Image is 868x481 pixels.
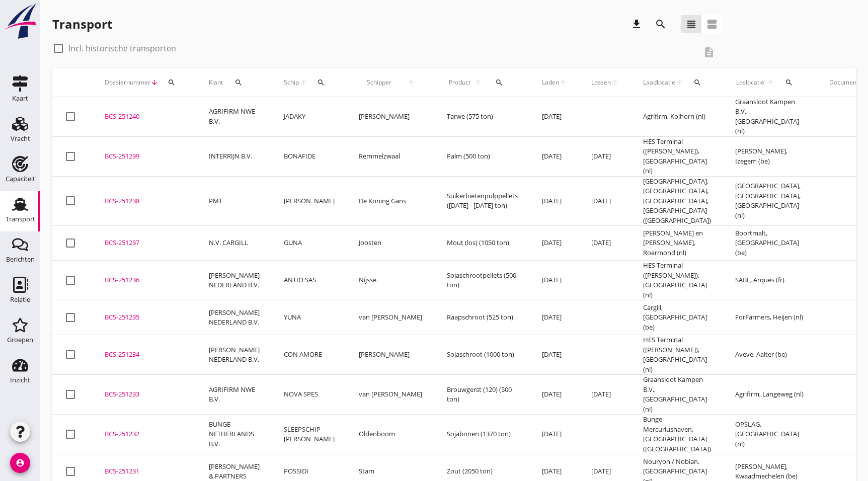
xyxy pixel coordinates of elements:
[559,78,567,87] i: arrow_upward
[197,375,272,415] td: AGRIFIRM NWE B.V.
[272,375,347,415] td: NOVA SPES
[284,78,299,87] span: Schip
[52,16,112,32] div: Transport
[435,335,530,375] td: Sojaschroot (1000 ton)
[631,415,723,454] td: Bunge Mercuriushaven, [GEOGRAPHIC_DATA] ([GEOGRAPHIC_DATA])
[6,256,35,263] div: Berichten
[542,78,559,87] span: Laden
[347,300,435,335] td: van [PERSON_NAME]
[435,300,530,335] td: Raapschroot (525 ton)
[435,136,530,176] td: Palm (500 ton)
[530,335,579,375] td: [DATE]
[693,78,701,87] i: search
[105,389,185,399] div: BCS-251233
[631,176,723,226] td: [GEOGRAPHIC_DATA], [GEOGRAPHIC_DATA], [GEOGRAPHIC_DATA], [GEOGRAPHIC_DATA] ([GEOGRAPHIC_DATA])
[197,335,272,375] td: [PERSON_NAME] NEDERLAND B.V.
[197,300,272,335] td: [PERSON_NAME] NEDERLAND B.V.
[723,176,817,226] td: [GEOGRAPHIC_DATA], [GEOGRAPHIC_DATA], [GEOGRAPHIC_DATA] (nl)
[317,78,325,87] i: search
[347,375,435,415] td: van [PERSON_NAME]
[435,375,530,415] td: Brouwgerst (120) (500 ton)
[168,78,176,87] i: search
[105,312,185,323] div: BCS-251235
[723,97,817,137] td: Graansloot Kampen B.V., [GEOGRAPHIC_DATA] (nl)
[631,97,723,137] td: Agrifirm, Kolhorn (nl)
[105,112,185,122] div: BCS-251240
[530,415,579,454] td: [DATE]
[197,136,272,176] td: INTERRIJN B.V.
[105,350,185,360] div: BCS-251234
[723,300,817,335] td: ForFarmers, Heijen (nl)
[197,226,272,261] td: N.V. CARGILL
[631,136,723,176] td: HES Terminal ([PERSON_NAME]), [GEOGRAPHIC_DATA] (nl)
[435,415,530,454] td: Sojabonen (1370 ton)
[197,415,272,454] td: BUNGE NETHERLANDS B.V.
[272,136,347,176] td: BONAFIDE
[272,261,347,300] td: ANTIO SAS
[676,78,684,87] i: arrow_upward
[530,226,579,261] td: [DATE]
[723,415,817,454] td: OPSLAG, [GEOGRAPHIC_DATA] (nl)
[359,78,399,87] span: Schipper
[765,78,775,87] i: arrow_upward
[272,97,347,137] td: JADAKY
[706,18,718,30] i: view_agenda
[197,261,272,300] td: [PERSON_NAME] NEDERLAND B.V.
[347,176,435,226] td: De Koning Gans
[234,78,243,87] i: search
[631,261,723,300] td: HES Terminal ([PERSON_NAME]), [GEOGRAPHIC_DATA] (nl)
[272,415,347,454] td: SLEEPSCHIP [PERSON_NAME]
[399,78,423,87] i: arrow_upward
[105,196,185,206] div: BCS-251238
[347,136,435,176] td: Remmelzwaal
[209,70,260,95] div: Klant
[591,78,611,87] span: Lossen
[631,300,723,335] td: Cargill, [GEOGRAPHIC_DATA] (be)
[530,176,579,226] td: [DATE]
[435,226,530,261] td: Mout (los) (1050 ton)
[447,78,472,87] span: Product
[347,415,435,454] td: Oldenboom
[435,261,530,300] td: Sojaschrootpellets (500 ton)
[10,296,30,303] div: Relatie
[105,275,185,285] div: BCS-251236
[347,261,435,300] td: Nijsse
[272,335,347,375] td: CON AMORE
[105,466,185,476] div: BCS-251231
[197,97,272,137] td: AGRIFIRM NWE B.V.
[579,136,631,176] td: [DATE]
[723,226,817,261] td: Boortmalt, [GEOGRAPHIC_DATA] (be)
[68,43,176,53] label: Incl. historische transporten
[272,176,347,226] td: [PERSON_NAME]
[723,261,817,300] td: SABE, Arques (fr)
[611,78,619,87] i: arrow_upward
[579,226,631,261] td: [DATE]
[829,78,865,87] div: Documenten
[7,337,33,343] div: Groepen
[6,216,35,222] div: Transport
[723,335,817,375] td: Aveve, Aalter (be)
[472,78,485,87] i: arrow_upward
[530,375,579,415] td: [DATE]
[495,78,503,87] i: search
[272,226,347,261] td: GUNA
[631,226,723,261] td: [PERSON_NAME] en [PERSON_NAME], Roermond (nl)
[655,18,667,30] i: search
[197,176,272,226] td: PMT
[631,335,723,375] td: HES Terminal ([PERSON_NAME]), [GEOGRAPHIC_DATA] (nl)
[735,78,765,87] span: Loslocatie
[347,97,435,137] td: [PERSON_NAME]
[105,238,185,248] div: BCS-251237
[347,335,435,375] td: [PERSON_NAME]
[643,78,676,87] span: Laadlocatie
[347,226,435,261] td: Joosten
[723,136,817,176] td: [PERSON_NAME], Izegem (be)
[299,78,308,87] i: arrow_upward
[785,78,793,87] i: search
[685,18,697,30] i: view_headline
[530,136,579,176] td: [DATE]
[105,151,185,162] div: BCS-251239
[10,453,30,473] i: account_circle
[105,429,185,439] div: BCS-251232
[530,300,579,335] td: [DATE]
